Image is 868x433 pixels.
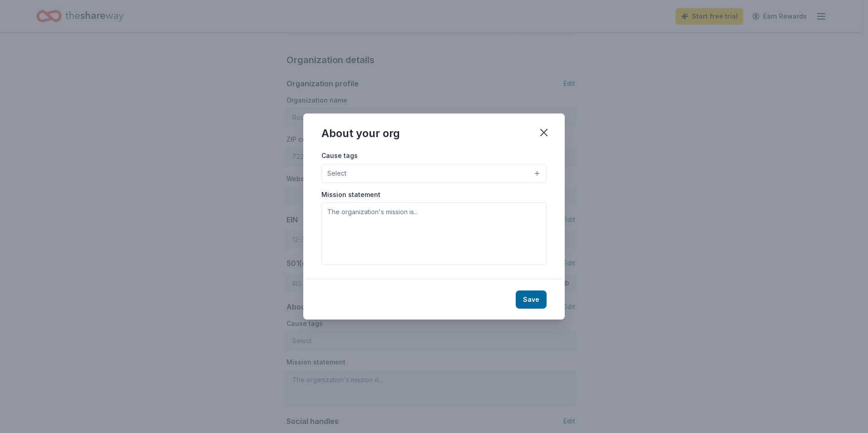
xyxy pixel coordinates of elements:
[516,290,547,309] button: Save
[321,190,380,199] label: Mission statement
[321,151,358,160] label: Cause tags
[327,168,346,179] span: Select
[321,164,547,183] button: Select
[321,126,400,141] div: About your org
